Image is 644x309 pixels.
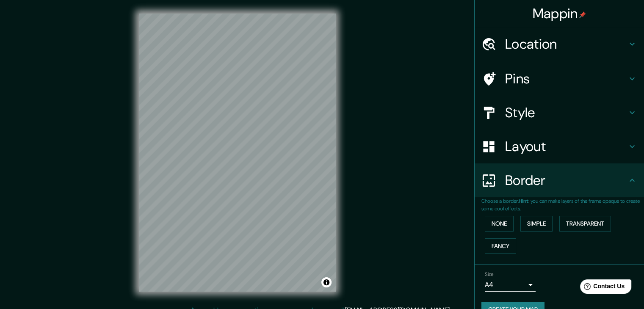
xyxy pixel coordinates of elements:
[579,11,586,18] img: pin-icon.png
[485,271,494,278] label: Size
[475,96,644,130] div: Style
[505,36,627,52] h4: Location
[505,70,627,87] h4: Pins
[569,276,635,300] iframe: Help widget launcher
[505,104,627,121] h4: Style
[519,198,528,204] b: Hint
[321,277,332,287] button: Toggle attribution
[139,14,336,292] canvas: Map
[475,62,644,96] div: Pins
[475,27,644,61] div: Location
[505,138,627,155] h4: Layout
[475,130,644,163] div: Layout
[485,238,516,254] button: Fancy
[485,216,514,232] button: None
[485,278,536,292] div: A4
[481,197,644,212] p: Choose a border. : you can make layers of the frame opaque to create some cool effects.
[533,5,586,22] h4: Mappin
[475,163,644,197] div: Border
[505,172,627,189] h4: Border
[520,216,553,232] button: Simple
[559,216,611,232] button: Transparent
